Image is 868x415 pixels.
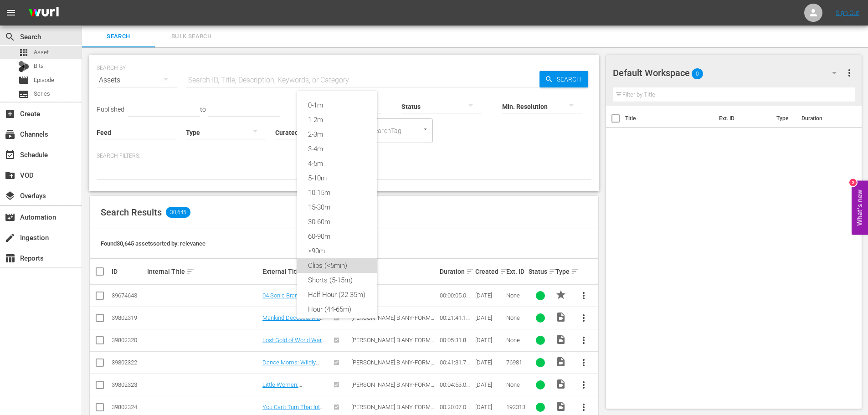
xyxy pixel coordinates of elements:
button: Open Feedback Widget [852,180,868,235]
div: 0-1m [297,98,377,113]
div: 15-30m [297,200,377,215]
div: Hour (44-65m) [297,302,377,317]
div: Clips (<5min) [297,258,377,273]
div: 3-4m [297,142,377,156]
div: 5-10m [297,171,377,185]
div: 4-5m [297,156,377,171]
div: >90m [297,244,377,258]
div: 10-15m [297,185,377,200]
div: Half-Hour (22-35m) [297,287,377,302]
div: 1-2m [297,113,377,127]
div: 2 [849,179,857,186]
div: 2-3m [297,127,377,142]
div: 30-60m [297,215,377,229]
div: 60-90m [297,229,377,244]
div: Shorts (5-15m) [297,273,377,287]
